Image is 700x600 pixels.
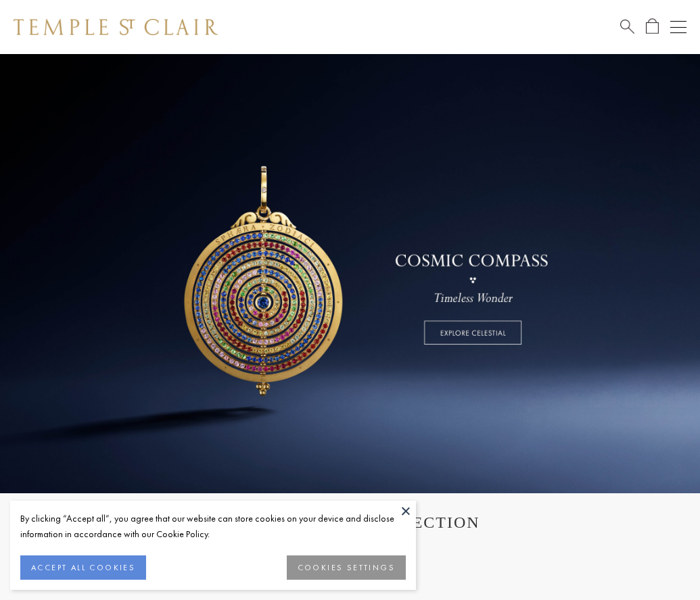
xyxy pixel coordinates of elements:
div: By clicking “Accept all”, you agree that our website can store cookies on your device and disclos... [20,511,406,542]
img: Temple St. Clair [14,19,218,35]
a: Open Shopping Bag [646,18,659,35]
button: COOKIES SETTINGS [287,555,406,580]
button: Open navigation [670,19,686,35]
button: ACCEPT ALL COOKIES [20,555,146,580]
a: Search [620,18,634,35]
